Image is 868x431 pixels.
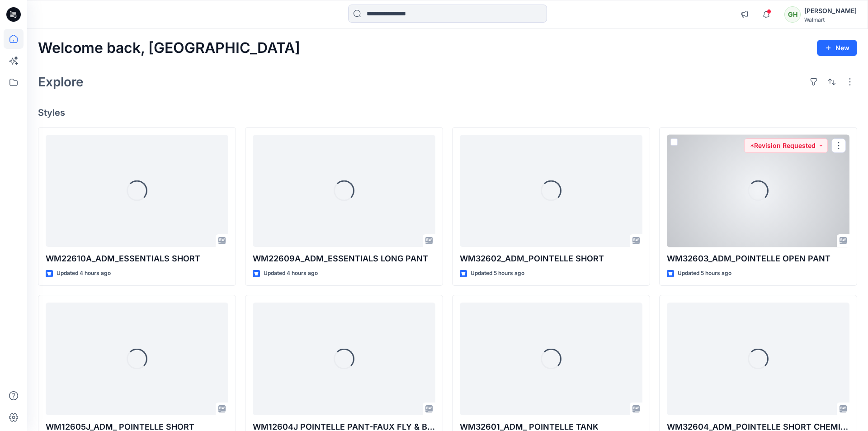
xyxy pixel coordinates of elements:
p: WM22609A_ADM_ESSENTIALS LONG PANT [253,252,435,265]
h2: Welcome back, [GEOGRAPHIC_DATA] [38,40,300,57]
p: Updated 5 hours ago [678,269,731,278]
button: New [817,40,857,56]
div: Walmart [804,16,857,23]
p: Updated 4 hours ago [264,269,318,278]
p: WM32603_ADM_POINTELLE OPEN PANT [667,252,849,265]
p: WM32602_ADM_POINTELLE SHORT [460,252,642,265]
h2: Explore [38,75,84,89]
p: Updated 4 hours ago [57,269,111,278]
div: GH [784,6,801,23]
p: WM22610A_ADM_ESSENTIALS SHORT [46,252,228,265]
h4: Styles [38,107,857,118]
div: [PERSON_NAME] [804,5,857,16]
p: Updated 5 hours ago [471,269,524,278]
